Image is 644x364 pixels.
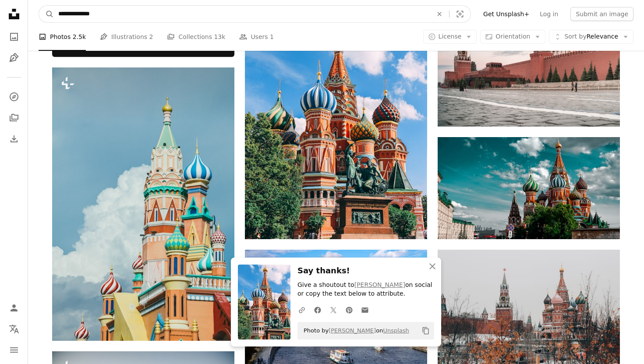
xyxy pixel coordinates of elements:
a: Illustrations 2 [100,23,153,51]
button: License [423,30,477,44]
a: Share on Twitter [326,301,341,318]
a: Illustrations [5,49,23,67]
a: Explore [5,88,23,106]
button: Sort byRelevance [549,30,633,44]
a: a large building with a clock tower [438,54,620,62]
img: Saint Basil's Cathedral, Moscow, Russia [245,4,427,239]
span: Orientation [495,33,530,40]
img: A vertical shot of famous Saint Basil's Cathedral in Moscow, Russia [52,67,234,341]
a: A vertical shot of famous Saint Basil's Cathedral in Moscow, Russia [52,200,234,208]
a: Home — Unsplash [5,5,23,25]
a: [PERSON_NAME] [329,327,376,334]
a: Users 1 [239,23,274,51]
span: 1 [270,32,274,42]
a: brown and gray concrete building during daytime [438,306,620,314]
span: Relevance [564,32,618,41]
button: Clear [430,6,449,22]
a: Get Unsplash+ [478,7,534,21]
a: [PERSON_NAME] [354,281,405,288]
span: 2 [149,32,153,42]
button: Copy to clipboard [418,323,433,338]
span: Photo by on [299,324,409,338]
p: Give a shoutout to on social or copy the text below to attribute. [297,281,434,298]
a: Download History [5,130,23,148]
h3: Say thanks! [297,265,434,277]
img: St. Basil's Cathedral at daytime [438,137,620,240]
span: License [439,33,462,40]
span: 13k [214,32,225,42]
a: Log in / Sign up [5,299,23,317]
a: St. Basil's Cathedral at daytime [438,184,620,192]
form: Find visuals sitewide [39,5,471,23]
span: Sort by [564,33,586,40]
button: Search Unsplash [39,6,54,22]
a: Share on Pinterest [341,301,357,318]
a: Share on Facebook [310,301,326,318]
a: Unsplash [383,327,409,334]
button: Menu [5,341,23,359]
a: Log in [534,7,563,21]
button: Orientation [480,30,545,44]
a: Saint Basil's Cathedral, Moscow, Russia [245,117,427,125]
a: Collections 13k [167,23,225,51]
a: Collections [5,109,23,127]
button: Submit an image [570,7,633,21]
button: Language [5,320,23,338]
a: Share over email [357,301,373,318]
button: Visual search [449,6,471,22]
a: Photos [5,28,23,46]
